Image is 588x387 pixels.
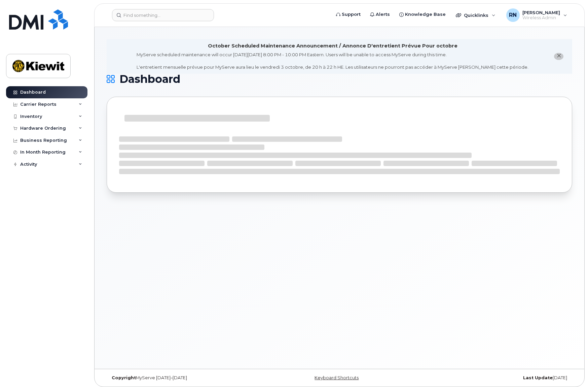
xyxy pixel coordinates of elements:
[107,375,262,381] div: MyServe [DATE]–[DATE]
[315,375,359,380] a: Keyboard Shortcuts
[137,52,528,70] div: MyServe scheduled maintenance will occur [DATE][DATE] 8:00 PM - 10:00 PM Eastern. Users will be u...
[112,375,136,380] strong: Copyright
[119,74,180,84] span: Dashboard
[417,375,572,381] div: [DATE]
[523,375,553,380] strong: Last Update
[554,53,563,60] button: close notification
[208,42,457,50] div: October Scheduled Maintenance Announcement / Annonce D'entretient Prévue Pour octobre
